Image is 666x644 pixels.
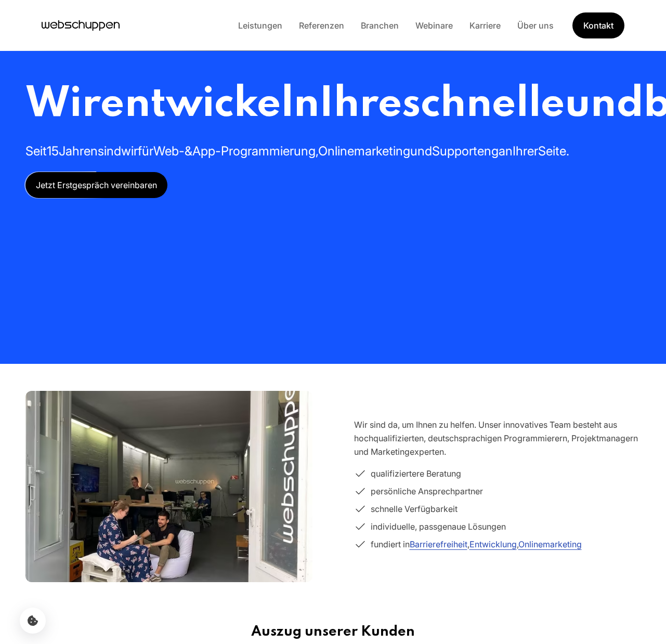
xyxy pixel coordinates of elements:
[25,363,312,610] img: Team im webschuppen-Büro in Hamburg
[371,484,483,498] span: persönliche Ansprechpartner
[499,143,513,159] span: an
[25,172,167,198] a: Jetzt Erstgespräch vereinbaren
[371,537,582,551] span: fundiert in , ,
[185,143,192,159] span: &
[42,18,120,33] a: Hauptseite besuchen
[25,143,47,159] span: Seit
[291,20,352,31] a: Referenzen
[98,143,121,159] span: sind
[354,418,641,458] p: Wir sind da, um Ihnen zu helfen. Unser innovatives Team besteht aus hochqualifizierten, deutschsp...
[230,20,291,31] a: Leistungen
[509,20,562,31] a: Über uns
[25,84,100,126] span: Wir
[319,84,402,126] span: Ihre
[371,502,458,516] span: schnelle Verfügbarkeit
[192,143,318,159] span: App-Programmierung,
[410,539,467,549] a: Barrierefreiheit
[461,20,509,31] a: Karriere
[352,20,407,31] a: Branchen
[153,143,185,159] span: Web-
[121,143,138,159] span: wir
[432,143,477,159] span: Support
[513,143,538,159] span: Ihrer
[318,143,410,159] span: Onlinemarketing
[371,520,506,533] span: individuelle, passgenaue Lösungen
[59,143,98,159] span: Jahren
[402,84,565,126] span: schnelle
[469,539,517,549] a: Entwicklung
[407,20,461,31] a: Webinare
[47,143,59,159] span: 15
[572,12,624,38] a: Get Started
[100,84,319,126] span: entwickeln
[17,624,649,640] h3: Auszug unserer Kunden
[565,84,643,126] span: und
[138,143,153,159] span: für
[20,608,46,634] button: Cookie-Einstellungen öffnen
[371,467,461,480] span: qualifiziertere Beratung
[410,143,432,159] span: und
[538,143,569,159] span: Seite.
[477,143,499,159] span: eng
[518,539,582,549] a: Onlinemarketing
